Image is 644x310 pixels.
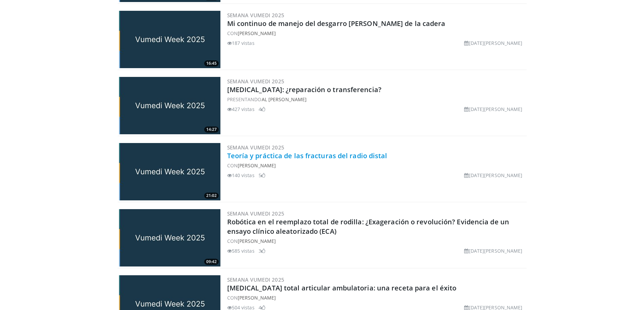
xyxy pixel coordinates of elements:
a: 09:42 [119,209,220,266]
font: 585 vistas [232,248,255,254]
a: AL [PERSON_NAME] [262,96,307,103]
a: [PERSON_NAME] [238,238,276,244]
font: PRESENTANDO [227,96,262,103]
a: 16:45 [119,11,220,68]
a: Semana Vumedi 2025 [227,276,285,283]
a: Semana Vumedi 2025 [227,78,285,85]
font: 4 [259,106,261,112]
font: 187 vistas [232,40,255,46]
a: Semana Vumedi 2025 [227,144,285,151]
a: 14:27 [119,77,220,134]
img: 388852d1-52a1-465f-a432-1f28de981add.jpg.300x170_q85_crop-smart_upscale.jpg [119,11,220,68]
font: [DATE][PERSON_NAME] [469,40,523,46]
img: ac8e8238-165a-4ac4-92b1-6d6047489aa4.jpg.300x170_q85_crop-smart_upscale.jpg [119,209,220,266]
a: Robótica en el reemplazo total de rodilla: ¿Exageración o revolución? Evidencia de un ensayo clín... [227,217,509,236]
a: Semana Vumedi 2025 [227,12,285,19]
font: [DATE][PERSON_NAME] [469,106,523,112]
font: 21:02 [206,193,217,198]
font: CON [227,162,238,169]
a: Semana Vumedi 2025 [227,210,285,217]
font: [DATE][PERSON_NAME] [469,248,523,254]
font: [DATE][PERSON_NAME] [469,172,523,178]
a: [PERSON_NAME] [238,162,276,169]
img: 00376a2a-df33-4357-8f72-5b9cd9908985.jpg.300x170_q85_crop-smart_upscale.jpg [119,143,220,200]
font: 3 [259,248,261,254]
font: 5 [259,172,261,178]
font: 140 vistas [232,172,255,178]
font: CON [227,238,238,244]
img: 985ad6c2-8ce1-4160-8a7f-8647d918f718.jpg.300x170_q85_crop-smart_upscale.jpg [119,77,220,134]
a: Teoría y práctica de las fracturas del radio distal [227,151,387,160]
font: 14:27 [206,126,217,132]
a: [PERSON_NAME] [238,294,276,301]
font: 16:45 [206,60,217,66]
font: 09:42 [206,259,217,264]
a: [MEDICAL_DATA] total articular ambulatoria: una receta para el éxito [227,283,457,292]
font: 427 vistas [232,106,255,112]
font: CON [227,30,238,36]
a: Mi continuo de manejo del desgarro [PERSON_NAME] de la cadera [227,19,446,28]
a: [MEDICAL_DATA]: ¿reparación o transferencia? [227,85,381,94]
a: 21:02 [119,143,220,200]
font: CON [227,294,238,301]
a: [PERSON_NAME] [238,30,276,36]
